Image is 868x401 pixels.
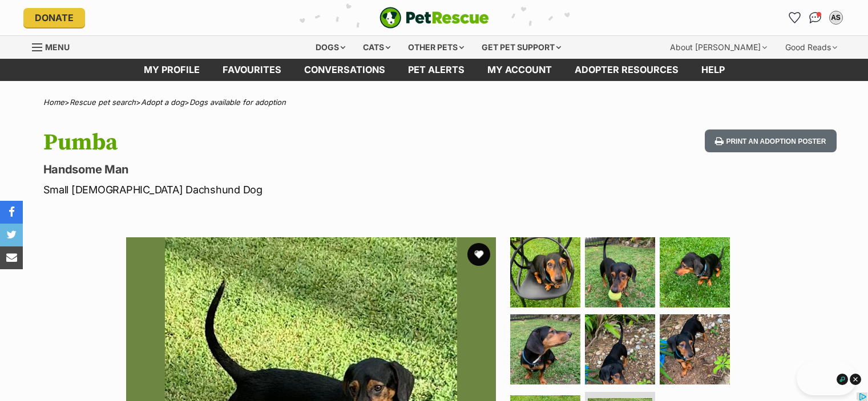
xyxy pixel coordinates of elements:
a: Donate [23,8,85,27]
div: About [PERSON_NAME] [662,36,775,59]
div: Get pet support [474,36,569,59]
a: Favourites [211,59,293,81]
a: Conversations [806,9,825,27]
div: > > > [15,98,854,107]
img: Photo of Pumba [510,314,580,384]
a: Dogs available for adoption [189,98,286,107]
a: conversations [293,59,397,81]
img: Photo of Pumba [660,237,730,307]
img: logo-e224e6f780fb5917bec1dbf3a21bbac754714ae5b6737aabdf751b685950b380.svg [380,7,489,29]
img: info_dark.svg [835,372,849,386]
div: Good Reads [777,36,845,59]
p: Small [DEMOGRAPHIC_DATA] Dachshund Dog [43,182,526,197]
img: Photo of Pumba [585,314,655,384]
button: My account [827,9,845,27]
span: Menu [45,42,70,52]
div: Cats [355,36,398,59]
img: Photo of Pumba [660,314,730,384]
img: chat-41dd97257d64d25036548639549fe6c8038ab92f7586957e7f3b1b290dea8141.svg [809,12,821,23]
img: Photo of Pumba [510,237,580,307]
a: Home [43,98,64,107]
div: AS [830,12,842,23]
a: Adopter resources [563,59,690,81]
a: Menu [32,36,78,56]
a: Rescue pet search [70,98,136,107]
a: My profile [132,59,211,81]
ul: Account quick links [786,9,845,27]
button: favourite [467,243,490,266]
a: My account [476,59,563,81]
h1: Pumba [43,129,526,156]
a: Pet alerts [397,59,476,81]
a: Help [690,59,736,81]
a: Adopt a dog [141,98,184,107]
button: Print an adoption poster [705,129,836,153]
img: Photo of Pumba [585,237,655,307]
img: close_dark.svg [849,372,862,386]
div: Other pets [400,36,472,59]
p: Handsome Man [43,161,526,177]
div: Dogs [308,36,353,59]
a: Favourites [786,9,804,27]
a: PetRescue [380,7,489,29]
